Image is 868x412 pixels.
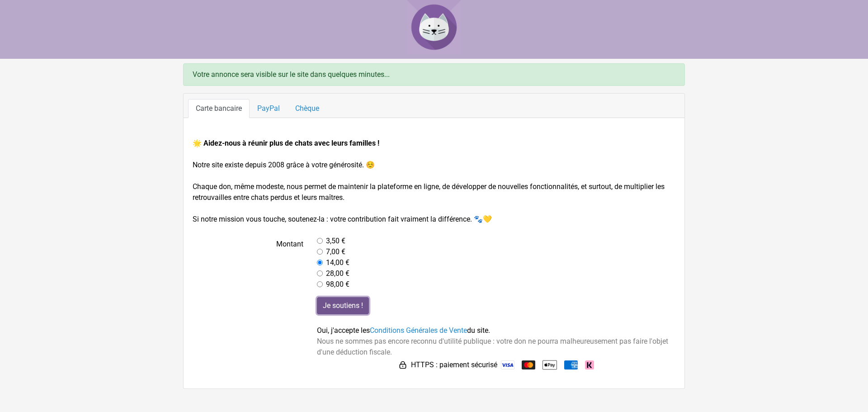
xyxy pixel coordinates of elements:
a: Conditions Générales de Vente [370,326,467,335]
label: 28,00 € [326,268,349,279]
span: Nous ne sommes pas encore reconnu d'utilité publique : votre don ne pourra malheureusement pas fa... [317,337,668,356]
span: Oui, j'accepte les du site. [317,326,490,335]
label: 3,50 € [326,236,345,246]
form: Notre site existe depuis 2008 grâce à votre générosité. ☺️ Chaque don, même modeste, nous permet ... [193,138,675,372]
label: 98,00 € [326,279,349,290]
label: Montant [186,236,310,290]
a: Chèque [288,99,327,118]
a: PayPal [250,99,288,118]
strong: 🌟 Aidez-nous à réunir plus de chats avec leurs familles ! [193,139,379,147]
img: Visa [501,360,514,369]
img: American Express [564,360,578,369]
div: Votre annonce sera visible sur le site dans quelques minutes... [183,63,685,86]
input: Je soutiens ! [317,297,369,314]
label: 7,00 € [326,246,345,257]
img: Mastercard [522,360,535,369]
img: HTTPS : paiement sécurisé [398,360,407,369]
a: Carte bancaire [188,99,250,118]
img: Apple Pay [542,358,557,372]
label: 14,00 € [326,257,349,268]
img: Klarna [585,360,594,369]
span: HTTPS : paiement sécurisé [411,360,497,370]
